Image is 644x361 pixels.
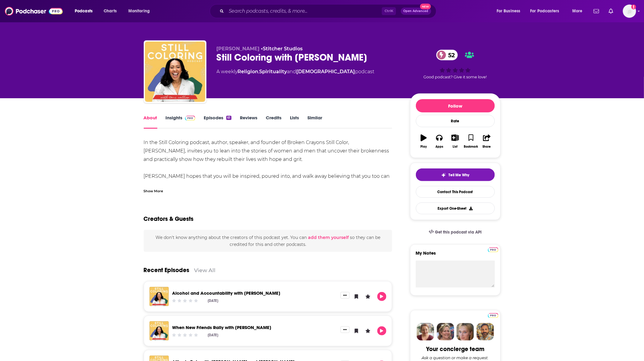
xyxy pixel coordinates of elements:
h2: Creators & Guests [144,215,194,223]
button: open menu [71,6,100,16]
a: Alcohol and Accountability with Debra Fileta [172,290,281,296]
button: Leave a Rating [363,292,372,301]
img: Jules Profile [457,323,474,341]
a: Religion [238,69,259,74]
img: Alcohol and Accountability with Debra Fileta [149,287,169,306]
span: New [420,4,431,9]
a: Lists [290,115,299,129]
div: [DATE] [208,299,218,303]
div: Search podcasts, credits, & more... [215,4,442,18]
input: Search podcasts, credits, & more... [226,6,382,16]
button: tell me why sparkleTell Me Why [416,168,495,181]
img: User Profile [623,5,636,18]
a: Pro website [488,246,498,252]
img: Podchaser Pro [185,116,196,121]
button: Follow [416,99,495,112]
span: Monitoring [128,7,150,15]
div: 61 [226,116,231,120]
button: Show profile menu [623,5,636,18]
a: Reviews [240,115,257,129]
div: A weekly podcast [217,68,375,75]
a: InsightsPodchaser Pro [166,115,196,129]
div: Share [483,145,491,149]
div: [DATE] [208,333,218,337]
div: Play [420,145,427,149]
img: When New Friends Rally with Rachel Awtrey [149,321,169,341]
a: Pro website [488,312,498,318]
span: Good podcast? Give it some love! [424,75,487,79]
a: Credits [266,115,281,129]
span: , [259,69,259,74]
a: View All [194,267,216,273]
span: Open Advanced [404,10,429,13]
span: Ctrl K [382,7,396,15]
span: For Podcasters [530,7,559,15]
button: open menu [492,6,528,16]
a: Recent Episodes [144,266,190,274]
button: Leave a Rating [363,326,372,335]
div: In the Still Coloring podcast, author, speaker, and founder of Broken Crayons Still Color, [PERSO... [144,138,392,189]
img: Still Coloring with Toni Collier [145,42,205,102]
div: Apps [435,145,443,149]
img: Sydney Profile [417,323,434,341]
button: Share [479,130,495,152]
a: Stitcher Studios [263,46,303,52]
a: Contact This Podcast [416,186,495,198]
img: Podchaser - Follow, Share and Rate Podcasts [5,5,63,17]
span: We don't know anything about the creators of this podcast yet . You can so they can be credited f... [156,235,380,247]
span: Get this podcast via API [435,230,482,235]
span: and [287,69,297,74]
span: Podcasts [75,7,93,15]
button: Play [377,326,386,335]
button: Show More Button [341,292,350,299]
button: Play [416,130,432,152]
label: My Notes [416,250,495,261]
button: Export One-Sheet [416,202,495,214]
div: Community Rating: 0 out of 5 [171,333,199,337]
a: Charts [100,6,120,16]
span: [PERSON_NAME] [217,46,260,52]
a: Episodes61 [204,115,231,129]
button: Bookmark [463,130,479,152]
button: Show More Button [341,326,350,333]
button: add them yourself [308,235,349,240]
div: 52Good podcast? Give it some love! [410,46,501,83]
span: More [572,7,583,15]
a: About [144,115,157,129]
button: Open AdvancedNew [401,8,431,15]
a: Spirituality [259,69,287,74]
img: Barbara Profile [437,323,454,341]
div: Your concierge team [426,345,484,353]
span: Logged in as ZoeJethani [623,5,636,18]
div: List [453,145,458,149]
button: Bookmark Episode [352,326,361,335]
button: open menu [568,6,590,16]
span: Charts [104,7,117,15]
button: open menu [526,6,568,16]
div: Ask a question or make a request. [422,355,489,360]
svg: Add a profile image [631,5,636,9]
img: Jon Profile [476,323,494,341]
a: Similar [307,115,322,129]
button: Bookmark Episode [352,292,361,301]
a: Get this podcast via API [424,225,487,240]
img: tell me why sparkle [441,173,446,177]
img: Podchaser Pro [488,247,498,252]
div: Bookmark [464,145,478,149]
a: When New Friends Rally with Rachel Awtrey [172,325,272,330]
span: 52 [442,50,458,60]
a: Show notifications dropdown [606,6,616,16]
span: For Business [497,7,520,15]
a: Show notifications dropdown [591,6,602,16]
button: List [447,130,463,152]
button: open menu [124,6,158,16]
span: Tell Me Why [448,173,469,177]
button: Play [377,292,386,301]
span: • [261,46,303,52]
div: Community Rating: 0 out of 5 [171,298,199,303]
button: Apps [432,130,447,152]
